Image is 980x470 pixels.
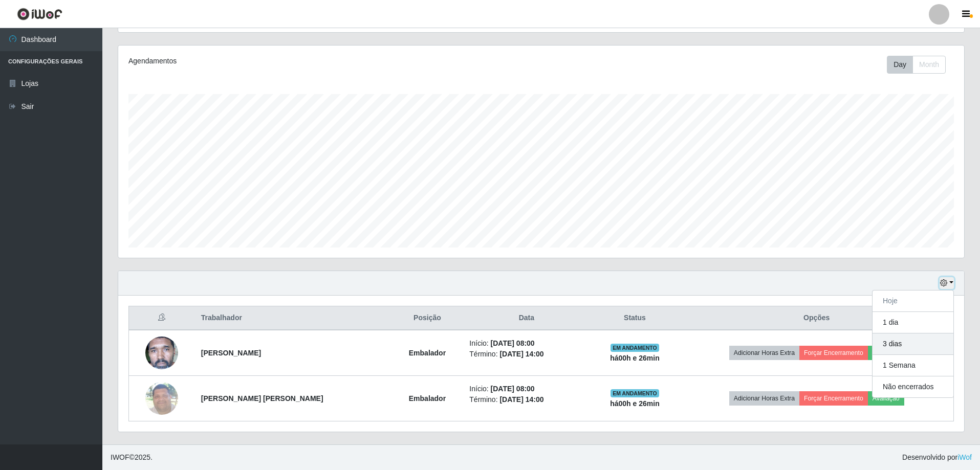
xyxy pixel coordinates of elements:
button: Adicionar Horas Extra [729,346,799,360]
time: [DATE] 08:00 [491,385,535,393]
img: 1697490161329.jpeg [145,376,178,420]
button: Month [912,56,946,74]
th: Opções [680,306,953,330]
th: Posição [391,306,464,330]
div: Agendamentos [128,56,464,66]
strong: [PERSON_NAME] [201,349,261,357]
div: Toolbar with button groups [887,56,954,74]
th: Status [590,306,680,330]
strong: Embalador [409,349,446,357]
th: Data [463,306,590,330]
button: Forçar Encerramento [799,391,868,406]
strong: há 00 h e 26 min [610,354,660,362]
li: Início: [469,384,583,394]
span: IWOF [111,453,129,461]
button: 3 dias [873,333,953,355]
button: Avaliação [868,346,904,360]
li: Término: [469,349,583,360]
span: EM ANDAMENTO [611,389,659,397]
button: Day [887,56,913,74]
span: EM ANDAMENTO [611,344,659,352]
li: Início: [469,338,583,349]
strong: Embalador [409,394,446,402]
button: Não encerrados [873,376,953,397]
button: Adicionar Horas Extra [729,391,799,406]
th: Trabalhador [195,306,391,330]
img: 1672757471679.jpeg [145,319,178,387]
span: Desenvolvido por [902,452,972,463]
button: Hoje [873,290,953,312]
button: Avaliação [868,391,904,406]
img: CoreUI Logo [17,8,62,20]
strong: há 00 h e 26 min [610,399,660,408]
li: Término: [469,394,583,405]
time: [DATE] 14:00 [499,350,543,358]
a: iWof [957,453,972,461]
strong: [PERSON_NAME] [PERSON_NAME] [201,394,323,402]
button: 1 Semana [873,355,953,376]
div: First group [887,56,946,74]
time: [DATE] 08:00 [491,339,535,347]
span: © 2025 . [111,452,153,463]
time: [DATE] 14:00 [499,395,543,404]
button: 1 dia [873,312,953,333]
button: Forçar Encerramento [799,346,868,360]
